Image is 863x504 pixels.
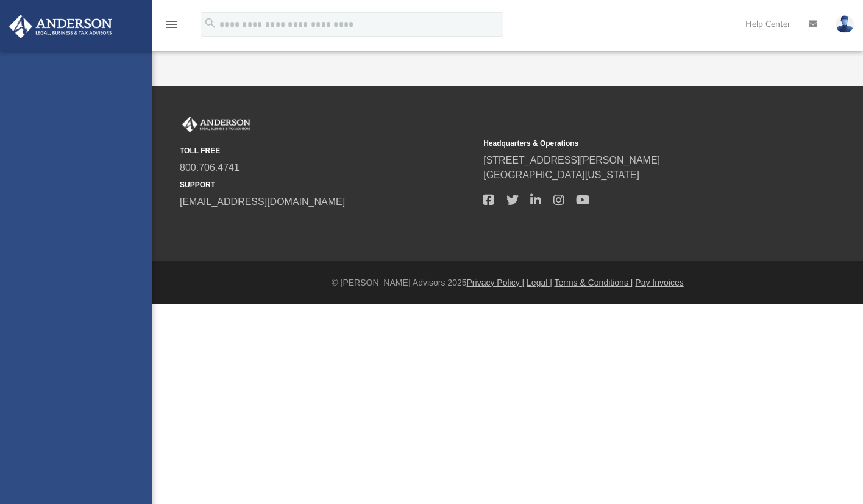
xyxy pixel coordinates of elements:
[180,196,345,207] a: [EMAIL_ADDRESS][DOMAIN_NAME]
[204,16,217,30] i: search
[483,155,660,165] a: [STREET_ADDRESS][PERSON_NAME]
[180,117,253,132] img: Anderson Advisors Platinum Portal
[180,179,475,190] small: SUPPORT
[555,278,633,287] a: Terms & Conditions |
[180,162,240,173] a: 800.706.4741
[5,15,116,38] img: Anderson Advisors Platinum Portal
[180,145,475,156] small: TOLL FREE
[483,170,639,180] a: [GEOGRAPHIC_DATA][US_STATE]
[152,276,863,289] div: © [PERSON_NAME] Advisors 2025
[165,17,179,32] i: menu
[467,278,525,287] a: Privacy Policy |
[483,138,778,149] small: Headquarters & Operations
[165,23,179,32] a: menu
[836,15,854,33] img: User Pic
[527,278,552,287] a: Legal |
[635,278,683,287] a: Pay Invoices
